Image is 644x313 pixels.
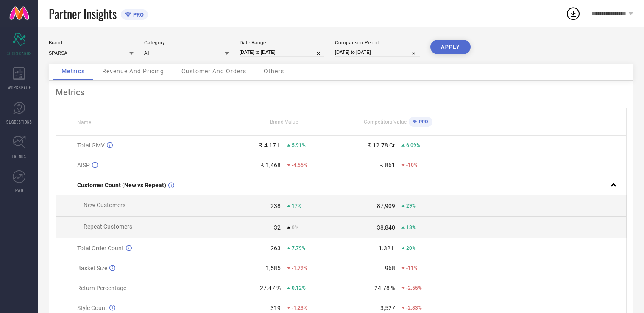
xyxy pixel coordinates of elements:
[377,202,395,209] div: 87,909
[49,5,117,22] span: Partner Insights
[406,265,418,271] span: -11%
[406,142,420,148] span: 6.09%
[274,224,281,231] div: 32
[77,119,91,125] span: Name
[6,119,32,125] span: SUGGESTIONS
[144,40,229,46] div: Category
[270,202,281,209] div: 238
[335,48,420,57] input: Select comparison period
[77,305,107,311] span: Style Count
[260,285,281,291] div: 27.47 %
[368,142,395,149] div: ₹ 12.78 Cr
[84,223,132,230] span: Repeat Customers
[379,245,395,252] div: 1.32 L
[335,40,420,46] div: Comparison Period
[374,285,395,291] div: 24.78 %
[406,305,422,311] span: -2.83%
[406,285,422,291] span: -2.55%
[266,265,281,271] div: 1,585
[406,224,416,230] span: 13%
[181,68,246,75] span: Customer And Orders
[292,245,306,251] span: 7.79%
[131,11,144,18] span: PRO
[380,305,395,311] div: 3,527
[77,142,105,149] span: Total GMV
[377,224,395,231] div: 38,840
[406,203,416,209] span: 29%
[240,48,324,57] input: Select date range
[259,142,281,149] div: ₹ 4.17 L
[261,162,281,169] div: ₹ 1,468
[292,305,307,311] span: -1.23%
[270,119,298,125] span: Brand Value
[292,203,301,209] span: 17%
[292,162,307,168] span: -4.55%
[430,40,471,54] button: APPLY
[77,265,107,271] span: Basket Size
[7,50,32,56] span: SCORECARDS
[292,142,306,148] span: 5.91%
[292,265,307,271] span: -1.79%
[385,265,395,271] div: 968
[417,119,428,125] span: PRO
[292,285,306,291] span: 0.12%
[77,245,124,252] span: Total Order Count
[61,68,85,75] span: Metrics
[264,68,284,75] span: Others
[8,84,31,91] span: WORKSPACE
[12,153,26,159] span: TRENDS
[380,162,395,169] div: ₹ 861
[406,245,416,251] span: 20%
[15,187,23,194] span: FWD
[77,182,166,188] span: Customer Count (New vs Repeat)
[566,6,581,21] div: Open download list
[270,245,281,252] div: 263
[84,202,125,208] span: New Customers
[49,40,134,46] div: Brand
[364,119,407,125] span: Competitors Value
[77,162,90,169] span: AISP
[270,305,281,311] div: 319
[406,162,418,168] span: -10%
[56,87,627,97] div: Metrics
[102,68,164,75] span: Revenue And Pricing
[292,224,298,230] span: 0%
[77,285,126,291] span: Return Percentage
[240,40,324,46] div: Date Range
